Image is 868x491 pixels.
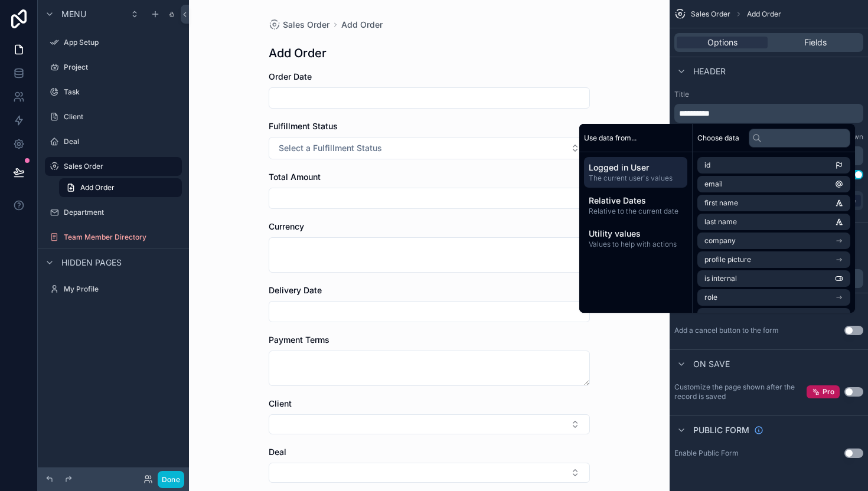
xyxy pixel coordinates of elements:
span: Payment Terms [269,335,329,345]
span: Menu [61,8,86,20]
span: Currency [269,221,304,231]
label: Add a cancel button to the form [674,326,779,335]
label: Customize the page shown after the record is saved [674,382,807,401]
span: Fulfillment Status [269,121,338,131]
button: Select Button [269,463,590,483]
label: Deal [64,137,180,146]
div: scrollable content [674,104,863,123]
a: My Profile [45,280,182,299]
button: Select Button [269,137,590,159]
span: Select a Fulfillment Status [279,142,382,154]
label: Title [674,90,863,99]
button: Select Button [269,414,590,434]
a: App Setup [45,33,182,52]
span: Hidden pages [61,257,122,269]
label: Team Member Directory [64,233,180,242]
a: Project [45,58,182,77]
span: Sales Order [283,19,329,31]
a: Department [45,203,182,222]
span: Deal [269,447,286,457]
span: Add Order [80,183,115,192]
label: Sales Order [64,162,175,171]
a: Sales Order [45,157,182,176]
a: Add Order [341,19,383,31]
label: Task [64,87,180,97]
a: Sales Order [269,19,329,31]
span: Fields [804,37,827,48]
span: Sales Order [691,9,730,19]
span: Header [693,66,726,77]
span: Public form [693,424,749,436]
div: scrollable content [579,152,692,258]
span: Values to help with actions [589,240,683,249]
span: The current user's values [589,174,683,183]
label: Department [64,208,180,217]
span: Relative Dates [589,195,683,207]
span: Use data from... [584,133,637,143]
a: Team Member Directory [45,228,182,247]
label: App Setup [64,38,180,47]
span: Delivery Date [269,285,322,295]
span: Order Date [269,71,312,81]
label: Project [64,63,180,72]
button: Done [158,471,184,488]
span: On save [693,358,730,370]
label: My Profile [64,284,180,294]
a: Client [45,107,182,126]
span: Utility values [589,228,683,240]
a: Task [45,83,182,102]
span: Choose data [697,133,739,143]
label: Client [64,112,180,122]
span: Client [269,398,292,408]
span: Logged in User [589,162,683,174]
div: Enable Public Form [674,449,739,458]
a: Add Order [59,178,182,197]
span: Total Amount [269,172,321,182]
a: Deal [45,132,182,151]
span: Add Order [747,9,781,19]
span: Options [707,37,738,48]
span: Pro [823,387,834,397]
span: Relative to the current date [589,207,683,216]
h1: Add Order [269,45,327,61]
